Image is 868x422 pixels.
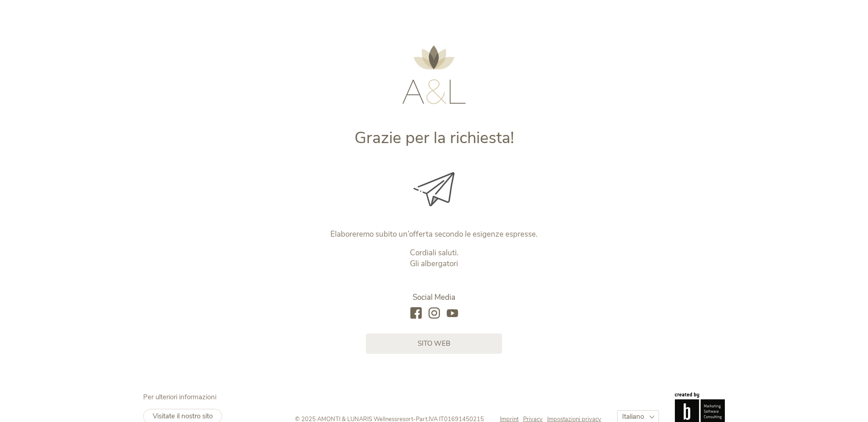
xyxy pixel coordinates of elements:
span: Grazie per la richiesta! [354,127,514,149]
a: facebook [410,308,422,320]
a: sito web [366,333,502,354]
span: sito web [418,339,450,348]
a: youtube [447,308,458,320]
a: instagram [429,308,440,320]
img: AMONTI & LUNARIS Wellnessresort [402,45,466,104]
p: Cordiali saluti. Gli albergatori [244,248,624,269]
img: Grazie per la richiesta! [414,172,454,206]
span: Visitate il nostro sito [153,412,213,421]
span: Social Media [413,292,455,303]
p: Elaboreremo subito un’offerta secondo le esigenze espresse. [244,229,624,240]
span: Per ulteriori informazioni [143,392,216,402]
